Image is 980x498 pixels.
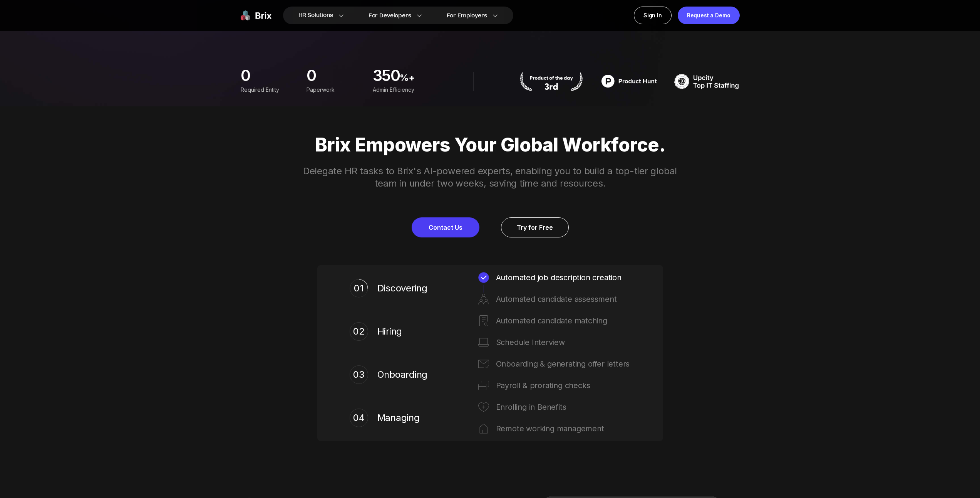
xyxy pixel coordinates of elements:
p: Delegate HR tasks to Brix's AI-powered experts, enabling you to build a top-tier global team in u... [293,165,687,190]
div: Paperwork [307,86,363,94]
img: product hunt badge [596,72,662,91]
div: 01 [354,281,364,295]
div: Automated candidate assessment [496,293,631,305]
p: Brix Empowers Your Global Workforce. [213,134,767,156]
span: Managing [377,412,431,424]
div: 04 [350,409,368,427]
div: 03 [350,365,368,384]
span: HR Solutions [298,9,333,22]
span: For Developers [369,12,411,20]
a: Contact Us [412,217,479,237]
a: Sign In [634,7,672,24]
img: product hunt badge [519,72,584,91]
div: Onboarding & generating offer letters [496,358,631,370]
a: Request a Demo [678,7,740,24]
img: TOP IT STAFFING [674,72,740,91]
span: Discovering [377,282,431,294]
a: Try for Free [501,217,569,237]
div: Required Entity [241,86,297,94]
div: Enrolling in Benefits [496,401,631,413]
span: 0 [307,69,316,82]
span: 350 [372,69,399,84]
span: Onboarding [377,368,431,381]
div: 02 [350,322,368,341]
div: Remote working management [496,422,631,435]
div: Admin Efficiency [372,86,429,94]
div: Automated candidate matching [496,315,631,327]
span: Hiring [377,325,431,338]
span: %+ [399,72,429,87]
div: Automated job description creation [496,271,631,284]
span: 0 [241,69,250,82]
div: Schedule Interview [496,336,631,348]
span: For Employers [447,12,487,20]
div: Payroll & prorating checks [496,379,631,392]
